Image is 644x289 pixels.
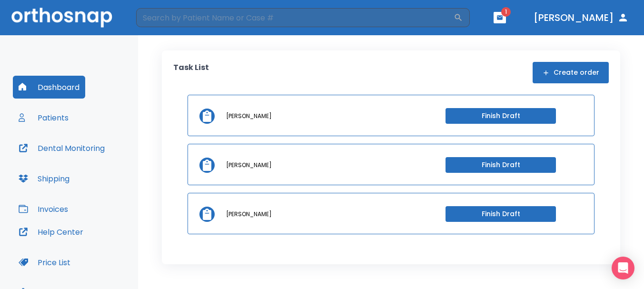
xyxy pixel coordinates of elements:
[11,8,112,27] img: Orthosnap
[226,161,272,169] p: [PERSON_NAME]
[446,206,556,222] button: Finish Draft
[13,167,75,190] button: Shipping
[13,76,85,99] button: Dashboard
[226,112,272,120] p: [PERSON_NAME]
[446,157,556,173] button: Finish Draft
[226,210,272,219] p: [PERSON_NAME]
[533,62,609,83] button: Create order
[173,62,209,83] p: Task List
[612,257,634,279] div: Open Intercom Messenger
[13,137,110,159] button: Dental Monitoring
[530,9,633,26] button: [PERSON_NAME]
[13,106,74,129] button: Patients
[13,220,89,243] button: Help Center
[13,251,76,274] button: Price List
[136,8,454,27] input: Search by Patient Name or Case #
[501,7,511,17] span: 1
[446,108,556,124] button: Finish Draft
[13,198,74,220] button: Invoices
